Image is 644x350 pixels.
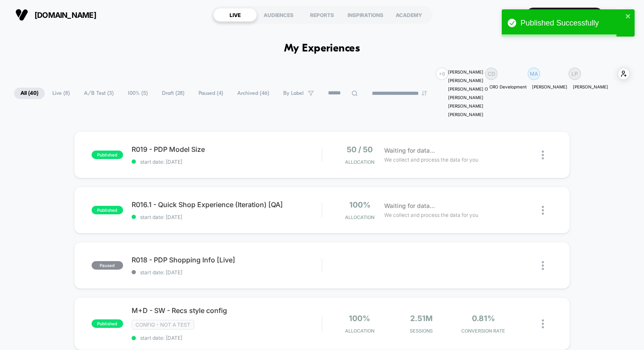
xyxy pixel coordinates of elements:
[542,319,544,328] img: close
[384,156,478,164] span: We collect and process the data for you
[192,88,230,99] span: Paused ( 4 )
[454,328,512,334] span: CONVERSION RATE
[284,43,360,55] h1: My Experiences
[132,145,322,154] span: R019 - PDP Model Size
[472,314,495,323] span: 0.81%
[345,328,374,334] span: Allocation
[542,261,544,270] img: close
[132,269,322,276] span: start date: [DATE]
[15,9,28,21] img: Visually logo
[13,8,99,22] button: [DOMAIN_NAME]
[612,7,629,23] div: NP
[14,88,45,99] span: All ( 40 )
[34,11,96,20] span: [DOMAIN_NAME]
[489,84,526,89] p: CRO Development
[78,88,120,99] span: A/B Test ( 3 )
[46,88,76,99] span: Live ( 8 )
[410,314,433,323] span: 2.51M
[132,256,322,264] span: R018 - PDP Shopping Info [Live]
[132,214,322,220] span: start date: [DATE]
[488,71,495,77] p: CD
[384,201,435,211] span: Waiting for data...
[92,319,123,328] span: published
[393,328,450,334] span: Sessions
[283,90,304,97] span: By Label
[257,8,300,22] div: AUDIENCES
[344,8,387,22] div: INSPIRATIONS
[384,211,478,219] span: We collect and process the data for you
[121,88,154,99] span: 100% ( 5 )
[92,206,123,214] span: published
[448,68,488,119] div: [PERSON_NAME] [PERSON_NAME] [PERSON_NAME] O [PERSON_NAME] [PERSON_NAME] [PERSON_NAME]
[155,88,191,99] span: Draft ( 28 )
[132,335,322,341] span: start date: [DATE]
[347,145,373,154] span: 50 / 50
[436,68,448,80] div: + 6
[542,151,544,159] img: close
[345,159,374,165] span: Allocation
[530,71,538,77] p: MA
[532,84,567,89] p: [PERSON_NAME]
[609,6,631,24] button: NP
[349,200,371,209] span: 100%
[542,206,544,215] img: close
[384,146,435,155] span: Waiting for data...
[300,8,344,22] div: REPORTS
[92,151,123,159] span: published
[231,88,276,99] span: Archived ( 46 )
[422,91,427,96] img: end
[387,8,431,22] div: ACADEMY
[132,306,322,315] span: M+D - SW - Recs style config
[573,84,608,89] p: [PERSON_NAME]
[132,159,322,165] span: start date: [DATE]
[572,71,578,77] p: LP
[92,261,123,270] span: paused
[349,314,370,323] span: 100%
[345,214,374,220] span: Allocation
[213,8,257,22] div: LIVE
[132,320,194,330] span: CONFIG - NOT A TEST
[132,200,322,209] span: R016.1 - Quick Shop Experience (Iteration) [QA]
